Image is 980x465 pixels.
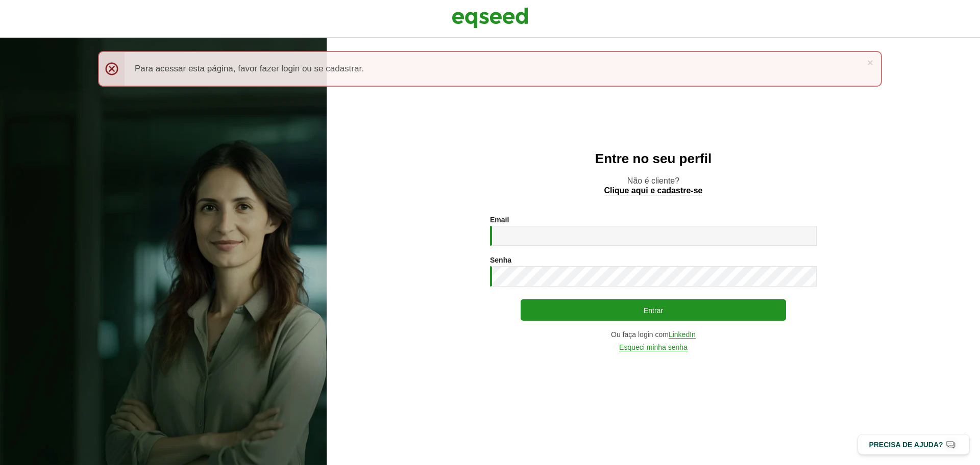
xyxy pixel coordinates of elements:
[521,299,786,321] button: Entrar
[867,57,873,68] a: ×
[452,5,528,31] img: EqSeed Logo
[347,151,960,166] h2: Entre no seu perfil
[490,331,817,339] div: Ou faça login com
[347,176,960,195] p: Não é cliente?
[669,331,696,339] a: LinkedIn
[619,344,688,351] a: Esqueci minha senha
[490,256,511,264] label: Senha
[98,51,882,87] div: Para acessar esta página, favor fazer login ou se cadastrar.
[604,187,703,195] a: Clique aqui e cadastre-se
[490,216,509,223] label: Email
